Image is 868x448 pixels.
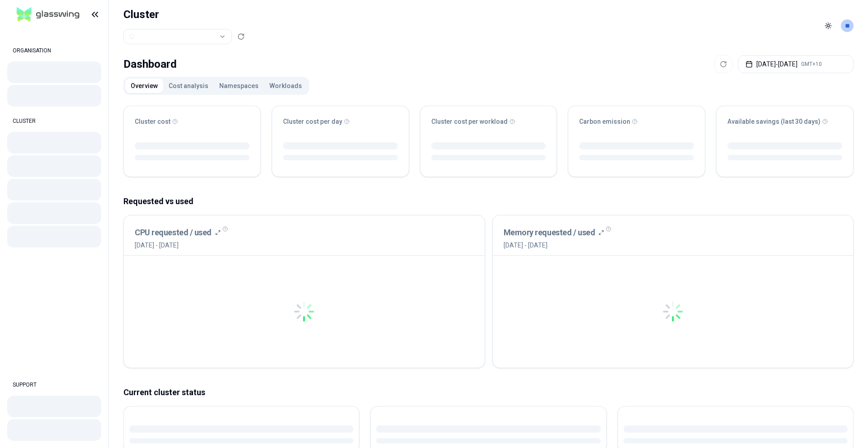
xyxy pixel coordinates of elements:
[123,29,232,44] button: Select a value
[123,7,245,22] h1: Cluster
[264,79,307,93] button: Workloads
[504,241,604,250] span: [DATE] - [DATE]
[801,61,822,68] span: GMT+10
[431,117,546,126] div: Cluster cost per workload
[579,117,694,126] div: Carbon emission
[123,386,854,399] p: Current cluster status
[13,4,83,25] img: GlassWing
[214,79,264,93] button: Namespaces
[738,55,854,73] button: [DATE]-[DATE]GMT+10
[7,376,101,394] div: SUPPORT
[727,117,842,126] div: Available savings (last 30 days)
[135,241,221,250] span: [DATE] - [DATE]
[283,117,398,126] div: Cluster cost per day
[125,79,163,93] button: Overview
[135,226,212,239] h3: CPU requested / used
[7,42,101,60] div: ORGANISATION
[135,117,250,126] div: Cluster cost
[163,79,214,93] button: Cost analysis
[123,55,177,73] div: Dashboard
[7,112,101,130] div: CLUSTER
[504,226,595,239] h3: Memory requested / used
[123,195,854,208] p: Requested vs used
